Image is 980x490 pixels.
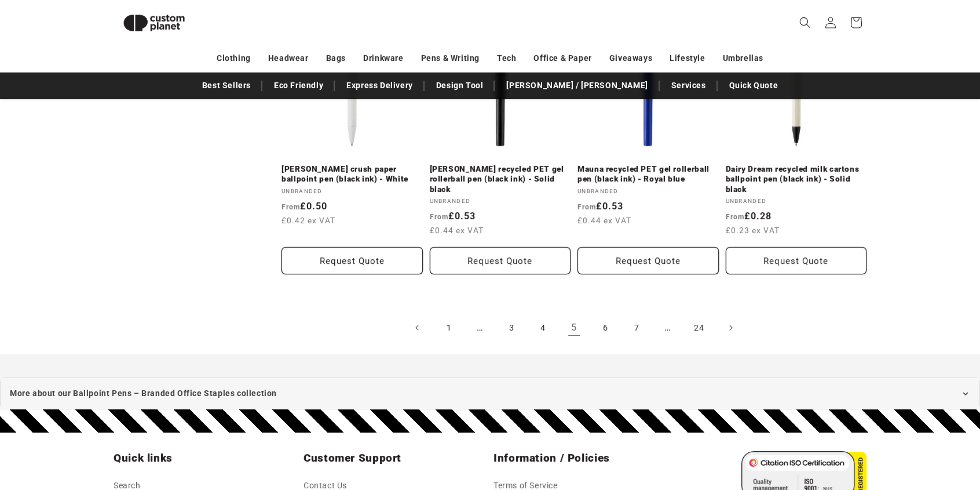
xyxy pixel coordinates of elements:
a: Previous page [405,315,430,340]
a: Page 5 [561,315,587,340]
a: [PERSON_NAME] recycled PET gel rollerball pen (black ink) - Solid black [430,164,571,195]
a: Giveaways [609,48,652,68]
button: Request Quote [430,247,571,274]
a: Quick Quote [723,75,784,96]
a: Bags [326,48,346,68]
a: Best Sellers [196,75,257,96]
button: Request Quote [281,247,423,274]
a: Next page [718,315,743,340]
button: Request Quote [577,247,719,274]
h2: Customer Support [303,451,487,465]
a: Page 4 [530,315,555,340]
a: Express Delivery [341,75,419,96]
a: Dairy Dream recycled milk cartons ballpoint pen (black ink) - Solid black [726,164,867,195]
a: Services [665,75,712,96]
a: Pens & Writing [421,48,480,68]
a: Eco Friendly [268,75,329,96]
a: Page 6 [593,315,618,340]
a: Page 24 [686,315,712,340]
h2: Information / Policies [493,451,677,465]
img: Custom Planet [114,5,195,41]
a: Design Tool [430,75,489,96]
a: Headwear [268,48,309,68]
nav: Pagination [281,315,866,340]
a: Page 1 [436,315,462,340]
a: [PERSON_NAME] / [PERSON_NAME] [500,75,653,96]
iframe: Chat Widget [787,365,980,490]
a: Page 3 [499,315,524,340]
a: Tech [497,48,516,68]
span: More about our Ballpoint Pens – Branded Office Staples collection [10,386,277,401]
a: Lifestyle [670,48,705,68]
a: Office & Paper [533,48,591,68]
span: … [655,315,681,340]
button: Request Quote [726,247,867,274]
a: Mauna recycled PET gel rollerball pen (black ink) - Royal blue [577,164,719,184]
a: Clothing [217,48,251,68]
span: … [467,315,493,340]
h2: Quick links [114,451,297,465]
a: Umbrellas [723,48,763,68]
a: Page 7 [624,315,649,340]
a: [PERSON_NAME] crush paper ballpoint pen (black ink) - White [281,164,423,184]
a: Drinkware [363,48,403,68]
summary: Search [792,10,818,35]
